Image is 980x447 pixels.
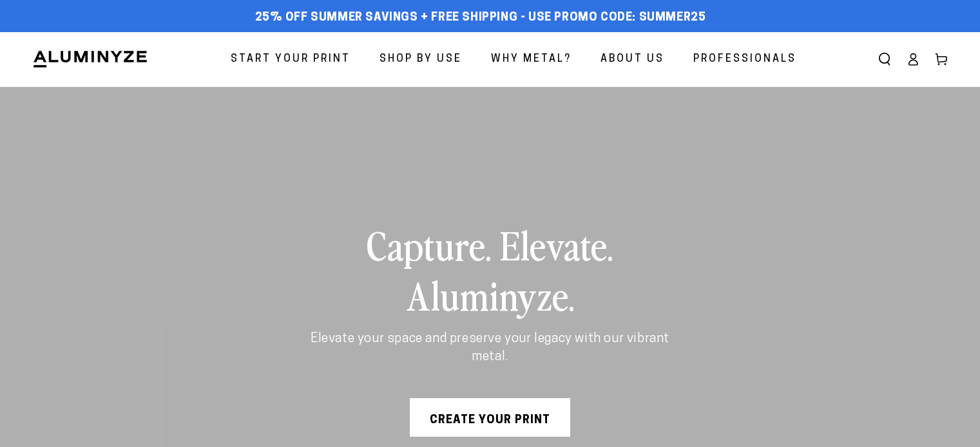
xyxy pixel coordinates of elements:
span: Professionals [693,50,796,69]
a: Professionals [684,42,806,77]
span: About Us [600,50,664,69]
a: About Us [591,42,674,77]
p: Elevate your space and preserve your legacy with our vibrant metal. [300,330,680,366]
a: Create Your Print [410,398,570,437]
img: Aluminyze [32,50,148,69]
summary: Search our site [870,45,899,73]
a: Why Metal? [481,42,581,77]
h2: Capture. Elevate. Aluminyze. [300,219,680,320]
span: 25% off Summer Savings + Free Shipping - Use Promo Code: SUMMER25 [255,11,706,25]
a: Start Your Print [221,42,360,77]
span: Why Metal? [491,50,572,69]
a: Shop By Use [370,42,472,77]
span: Start Your Print [231,50,351,69]
span: Shop By Use [380,50,462,69]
